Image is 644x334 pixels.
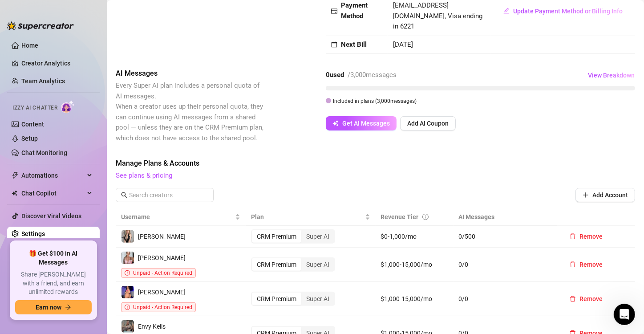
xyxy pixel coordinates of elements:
span: Messages [52,274,82,281]
span: thunderbolt [12,172,19,179]
img: Profile image for Giselle [112,14,130,32]
span: delete [570,296,576,302]
td: $1,000-15,000/mo [376,282,454,316]
span: Update Payment Method or Billing Info [513,8,623,15]
span: Envy Kells [138,323,166,330]
strong: Payment Method [341,1,368,20]
img: 🚀 New Release: Like & Comment Bumps [9,244,169,306]
span: arrow-right [65,304,71,310]
p: How can we help? [18,78,160,94]
img: Envy Kells [122,320,134,333]
div: CRM Premium [252,293,301,305]
span: delete [570,233,576,240]
a: See plans & pricing [116,171,172,179]
div: Profile image for Joe [129,14,147,32]
div: Profile image for EllaLet me check on this with my team for you, I'll get back to you as soon as ... [9,118,169,151]
strong: Next Bill [341,41,367,49]
span: Included in plans ( 3,000 messages) [333,98,417,104]
span: plus [583,192,589,198]
div: Send us a message [18,163,149,173]
div: CRM Premium [252,230,301,243]
span: [PERSON_NAME] [138,233,186,240]
span: 0 / 0 [459,294,552,304]
button: Help [89,252,134,288]
th: Plan [246,208,376,226]
button: Add AI Coupon [400,116,456,130]
img: logo-BBDzfeDw.svg [7,21,74,30]
span: [PERSON_NAME] [138,289,186,296]
button: News [134,252,178,288]
img: Profile image for Ella [95,14,113,32]
a: Chat Monitoring [21,149,67,156]
span: Remove [579,295,603,302]
button: Get AI Messages [326,116,397,130]
img: Marie Free [122,230,134,243]
iframe: Intercom live chat [614,304,635,325]
span: exclamation-circle [125,305,130,310]
span: Get AI Messages [342,120,390,127]
span: 0 / 0 [459,260,552,269]
span: Revenue Tier [381,213,419,220]
span: News [147,274,164,281]
span: 🎁 Get $100 in AI Messages [15,249,92,267]
td: $1,000-15,000/mo [376,248,454,282]
div: [PERSON_NAME] [40,134,91,144]
strong: 0 used [326,71,344,79]
button: Messages [45,252,89,288]
span: Every Super AI plan includes a personal quota of AI messages. When a creator uses up their person... [116,81,263,142]
span: Plan [251,212,363,222]
span: edit [503,8,510,14]
span: Unpaid - Action Required [133,304,192,310]
div: We typically reply in a few hours [18,173,149,182]
div: Recent messageProfile image for EllaLet me check on this with my team for you, I'll get back to y... [9,105,169,151]
div: • [DATE] [93,134,118,144]
img: Chat Copilot [12,190,17,196]
span: Add AI Coupon [407,120,449,127]
span: exclamation-circle [125,270,130,276]
div: segmented control [251,292,335,306]
img: AI Chatter [61,100,75,113]
div: segmented control [251,229,335,244]
span: Remove [579,261,603,268]
span: delete [570,261,576,268]
div: Close [153,14,169,30]
a: Team Analytics [21,77,65,85]
th: Username [116,208,246,226]
span: Username [121,212,233,222]
span: Share [PERSON_NAME] with a friend, and earn unlimited rewards [15,270,92,297]
a: Setup [21,135,38,142]
img: logo [18,18,77,30]
span: Earn now [36,304,61,311]
span: Remove [579,233,603,240]
div: Send us a messageWe typically reply in a few hours [9,156,169,190]
button: Earn nowarrow-right [15,300,92,314]
span: Automations [21,168,85,183]
span: 0 / 500 [459,232,552,241]
span: Chat Copilot [21,186,85,200]
button: Add Account [575,188,635,202]
a: Content [21,121,44,128]
p: Hi Admin 👋 [18,63,160,78]
span: / 3,000 messages [348,71,397,79]
span: Izzy AI Chatter [12,104,57,112]
div: Super AI [301,293,334,305]
div: Super AI [301,258,334,271]
span: AI Messages [116,68,265,79]
span: Home [12,274,32,281]
button: Remove [563,292,610,306]
span: Add Account [592,191,628,199]
button: Remove [563,229,610,244]
span: Manage Plans & Accounts [116,158,635,169]
span: View Breakdown [588,72,635,79]
img: Chyna [122,286,134,298]
button: View Breakdown [587,68,635,82]
a: Home [21,42,38,49]
th: AI Messages [454,208,557,226]
div: Super AI [301,230,334,243]
span: Unpaid - Action Required [133,270,192,276]
span: calendar [331,41,337,48]
div: segmented control [251,257,335,272]
span: info-circle [422,214,429,220]
span: search [121,192,127,198]
button: Remove [563,257,610,272]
